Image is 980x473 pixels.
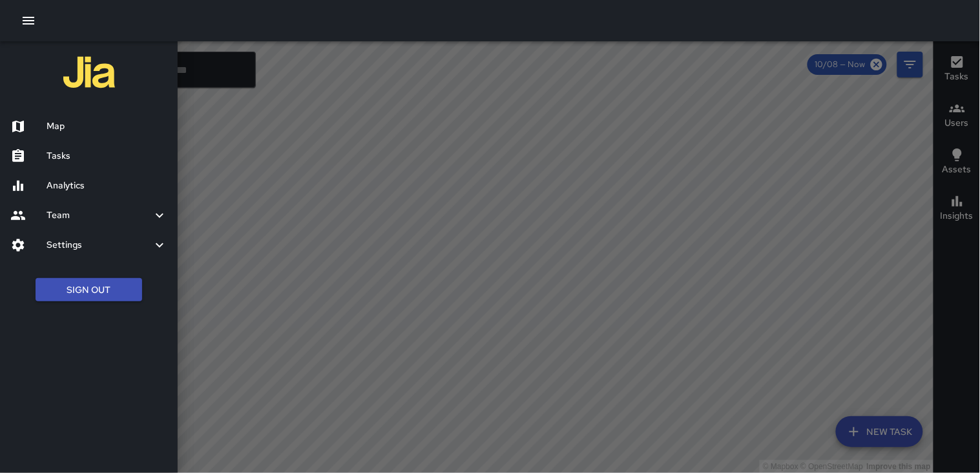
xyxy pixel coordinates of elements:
[47,149,167,163] h6: Tasks
[47,208,152,223] h6: Team
[47,179,167,193] h6: Analytics
[36,278,142,302] button: Sign Out
[47,119,167,134] h6: Map
[63,46,115,98] img: jia-logo
[47,238,152,252] h6: Settings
